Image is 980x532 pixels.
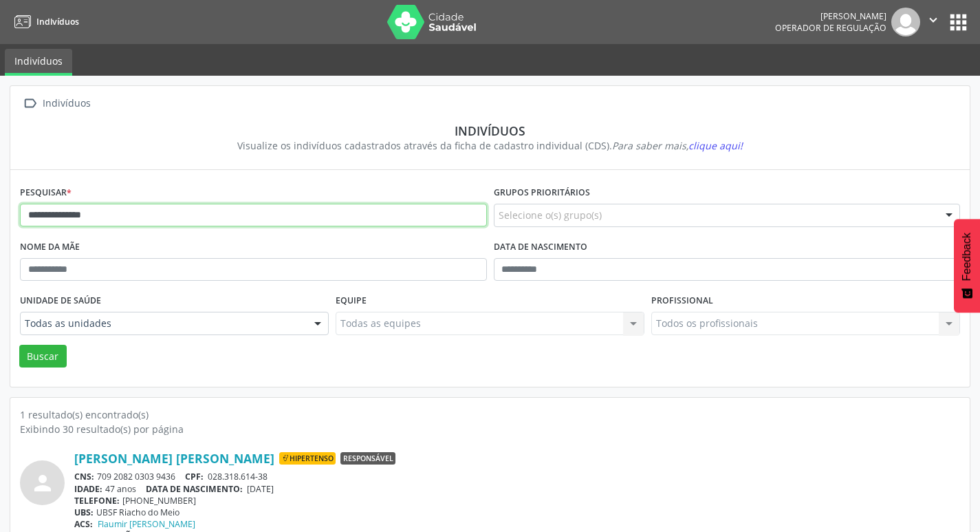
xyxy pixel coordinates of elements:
[775,10,886,22] div: [PERSON_NAME]
[20,422,960,436] div: Exibindo 30 resultado(s) por página
[74,518,93,530] span: ACS:
[494,182,590,204] label: Grupos prioritários
[279,452,336,465] span: Hipertenso
[208,471,268,482] span: 028.318.614-38
[336,290,367,312] label: Equipe
[30,123,950,138] div: Indivíduos
[36,16,79,28] span: Indivíduos
[891,8,920,36] img: img
[74,471,94,482] span: CNS:
[74,451,274,466] a: [PERSON_NAME] [PERSON_NAME]
[340,452,395,465] span: Responsável
[74,507,94,518] span: UBS:
[494,237,587,258] label: Data de nascimento
[5,49,72,76] a: Indivíduos
[146,483,243,495] span: DATA DE NASCIMENTO:
[74,507,960,518] div: UBSF Riacho do Meio
[30,138,950,153] div: Visualize os indivíduos cadastrados através da ficha de cadastro individual (CDS).
[74,483,960,495] div: 47 anos
[775,22,886,34] span: Operador de regulação
[98,518,195,530] a: Flaumir [PERSON_NAME]
[20,290,101,312] label: Unidade de saúde
[74,495,120,507] span: TELEFONE:
[961,233,973,281] span: Feedback
[926,12,941,28] i: 
[19,345,67,368] button: Buscar
[30,471,55,496] i: person
[20,94,40,114] i: 
[20,237,80,258] label: Nome da mãe
[20,407,960,422] div: 1 resultado(s) encontrado(s)
[20,182,72,204] label: Pesquisar
[185,471,204,482] span: CPF:
[74,483,102,495] span: IDADE:
[651,290,713,312] label: Profissional
[920,8,946,36] button: 
[954,219,980,312] button: Feedback - Mostrar pesquisa
[247,483,274,495] span: [DATE]
[499,208,602,222] span: Selecione o(s) grupo(s)
[25,317,301,330] span: Todas as unidades
[612,139,743,152] i: Para saber mais,
[10,10,79,33] a: Indivíduos
[946,10,970,34] button: apps
[40,94,93,114] div: Indivíduos
[20,94,93,114] a:  Indivíduos
[688,139,743,152] span: clique aqui!
[74,471,960,482] div: 709 2082 0303 9436
[74,495,960,507] div: [PHONE_NUMBER]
